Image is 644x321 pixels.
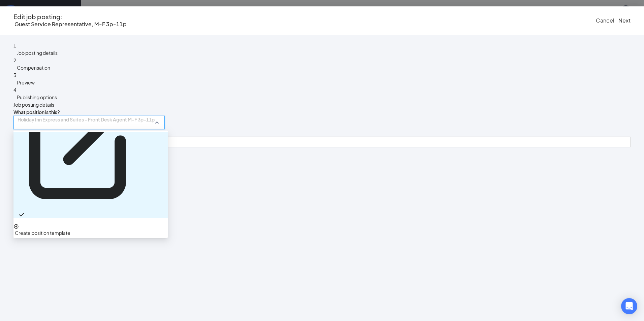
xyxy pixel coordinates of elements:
svg: Checkmark [18,211,26,219]
p: Holiday Inn Express and Suites - Front Desk Agent M-F 3p-11p [18,116,155,123]
span: Compensation [17,65,50,71]
svg: ExternalLink [18,123,155,260]
span: Job posting details [13,102,54,108]
span: Preview [17,79,35,85]
span: 1 [13,42,16,48]
div: Holiday Inn Express and Suites - Front Desk Agent M-F 3p-11p [18,116,155,260]
span: What position is this? [13,109,60,115]
span: 2 [13,57,16,63]
h3: Edit job posting: [13,13,127,21]
b: Job posting name [13,130,53,136]
span: 4 [13,87,16,93]
button: Next [618,17,631,24]
svg: ExternalLink [18,74,155,211]
span: Create position template [15,230,70,236]
span: Publishing options [17,94,57,100]
span: Guest Service Representative, M-F 3p-11p [14,21,127,28]
div: Open Intercom Messenger [621,298,637,314]
span: · the title that will appear when posted [13,130,135,136]
svg: PlusCircle [13,224,19,229]
button: Cancel [596,17,614,24]
span: Job posting details [17,50,58,56]
span: 3 [13,72,16,78]
div: Holiday Inn Express and Suites - Front Desk Agent M-F 3p-11p [18,67,155,211]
